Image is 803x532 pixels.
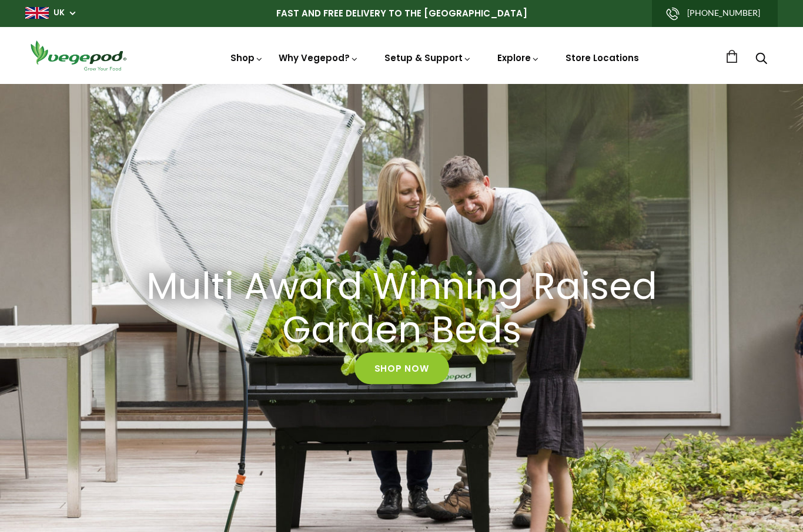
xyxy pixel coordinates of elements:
[354,352,449,384] a: Shop Now
[137,265,666,353] h2: Multi Award Winning Raised Garden Beds
[497,52,540,64] a: Explore
[122,265,681,353] a: Multi Award Winning Raised Garden Beds
[25,39,131,72] img: Vegepod
[755,53,767,66] a: Search
[279,52,359,64] a: Why Vegepod?
[566,52,639,64] a: Store Locations
[25,7,49,19] img: gb_large.png
[230,52,263,64] a: Shop
[384,52,471,64] a: Setup & Support
[53,7,65,19] a: UK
